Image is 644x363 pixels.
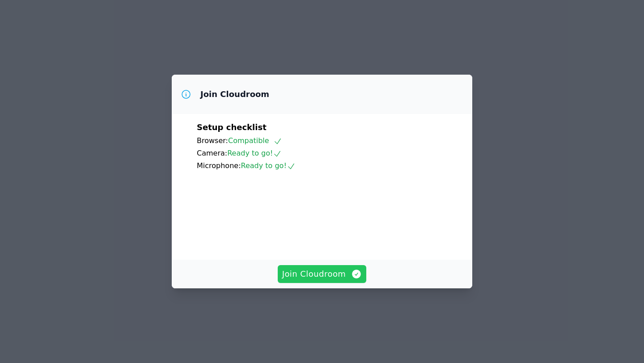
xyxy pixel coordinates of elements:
span: Compatible [228,136,282,145]
span: Camera: [197,149,227,157]
span: Browser: [197,136,228,145]
span: Ready to go! [227,149,282,157]
button: Join Cloudroom [278,265,367,283]
h3: Join Cloudroom [200,89,269,100]
span: Microphone: [197,161,241,170]
span: Join Cloudroom [282,268,362,280]
span: Setup checklist [197,122,267,132]
span: Ready to go! [241,161,296,170]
